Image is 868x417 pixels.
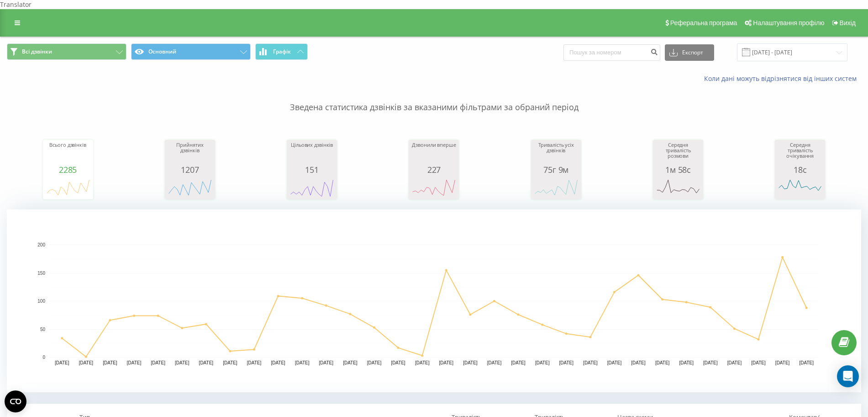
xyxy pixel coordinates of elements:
[45,165,91,174] div: 2285
[7,83,861,113] p: Зведена статистика дзвінків за вказаними фільтрами за обраний період
[289,174,335,202] svg: A chart.
[487,360,502,365] text: [DATE]
[247,360,262,365] text: [DATE]
[415,360,430,365] text: [DATE]
[511,360,526,365] text: [DATE]
[37,299,45,304] text: 100
[439,360,454,365] text: [DATE]
[103,360,117,365] text: [DATE]
[753,19,824,27] span: Налаштування профілю
[79,360,94,365] text: [DATE]
[37,271,45,276] text: 150
[255,43,308,60] button: Графік
[127,360,142,365] text: [DATE]
[55,360,69,365] text: [DATE]
[22,48,52,55] span: Всі дзвінки
[411,165,457,174] div: 227
[533,142,579,165] div: Тривалість усіх дзвінків
[45,174,91,202] svg: A chart.
[7,43,126,60] button: Всі дзвінки
[655,174,701,202] svg: A chart.
[42,355,45,360] text: 0
[704,74,861,83] a: Коли дані можуть відрізнятися вiд інших систем
[655,165,701,174] div: 1м 58с
[37,242,45,247] text: 200
[583,360,598,365] text: [DATE]
[775,360,790,365] text: [DATE]
[751,360,766,365] text: [DATE]
[199,360,214,365] text: [DATE]
[533,174,579,202] svg: A chart.
[740,9,827,37] a: Налаштування профілю
[151,360,165,365] text: [DATE]
[167,165,213,174] div: 1207
[131,43,251,60] button: Основний
[367,360,382,365] text: [DATE]
[45,142,91,165] div: Всього дзвінків
[665,44,714,61] button: Експорт
[607,360,622,365] text: [DATE]
[411,142,457,165] div: Дзвонили вперше
[463,360,478,365] text: [DATE]
[840,19,856,27] span: Вихід
[40,327,46,332] text: 50
[343,360,358,365] text: [DATE]
[175,360,189,365] text: [DATE]
[559,360,574,365] text: [DATE]
[777,165,823,174] div: 18с
[563,44,660,61] input: Пошук за номером
[799,360,814,365] text: [DATE]
[535,360,550,365] text: [DATE]
[5,390,26,412] button: Open CMP widget
[319,360,334,365] text: [DATE]
[661,9,741,37] a: Реферальна програма
[837,365,859,387] div: Open Intercom Messenger
[777,174,823,202] svg: A chart.
[167,174,213,202] svg: A chart.
[679,360,694,365] text: [DATE]
[411,174,457,202] svg: A chart.
[703,360,718,365] text: [DATE]
[289,165,335,174] div: 151
[727,360,742,365] text: [DATE]
[670,19,737,27] span: Реферальна програма
[7,209,861,392] svg: A chart.
[289,142,335,165] div: Цільових дзвінків
[631,360,646,365] text: [DATE]
[655,360,670,365] text: [DATE]
[167,142,213,165] div: Прийнятих дзвінків
[223,360,237,365] text: [DATE]
[533,165,579,174] div: 75г 9м
[391,360,405,365] text: [DATE]
[271,360,285,365] text: [DATE]
[828,9,859,37] a: Вихід
[295,360,310,365] text: [DATE]
[655,142,701,165] div: Середня тривалість розмови
[777,142,823,165] div: Середня тривалість очікування
[273,48,291,55] span: Графік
